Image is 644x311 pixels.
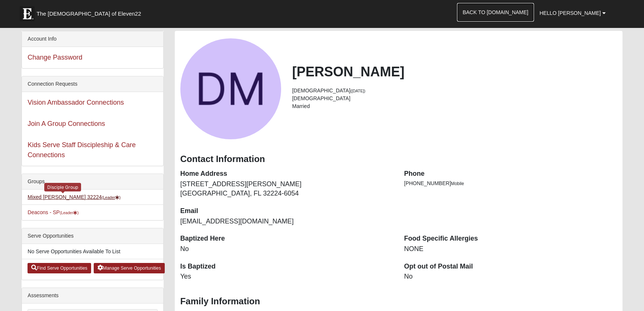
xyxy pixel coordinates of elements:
[16,3,165,21] a: The [DEMOGRAPHIC_DATA] of Eleven22
[534,4,611,22] a: Hello [PERSON_NAME]
[292,64,617,80] h2: [PERSON_NAME]
[94,263,165,273] a: Manage Serve Opportunities
[22,31,163,47] div: Account Info
[22,228,163,244] div: Serve Opportunities
[22,76,163,92] div: Connection Requests
[404,262,617,272] dt: Opt out of Postal Mail
[292,102,617,110] li: Married
[404,244,617,254] dd: NONE
[180,234,393,244] dt: Baptized Here
[180,296,617,307] h3: Family Information
[28,141,136,159] a: Kids Serve Staff Discipleship & Care Connections
[540,10,601,16] span: Hello [PERSON_NAME]
[28,194,120,200] a: Mixed [PERSON_NAME] 32224(Leader)
[180,38,281,139] a: View Fullsize Photo
[36,10,141,18] span: The [DEMOGRAPHIC_DATA] of Eleven22
[180,262,393,272] dt: Is Baptized
[102,195,121,200] small: (Leader )
[451,181,464,186] span: Mobile
[28,54,82,61] a: Change Password
[404,234,617,244] dt: Food Specific Allergies
[44,183,81,191] div: Disciple Group
[22,174,163,190] div: Groups
[180,244,393,254] dd: No
[180,180,393,199] dd: [STREET_ADDRESS][PERSON_NAME] [GEOGRAPHIC_DATA], FL 32224-6054
[28,263,91,273] a: Find Serve Opportunities
[180,217,393,226] dd: [EMAIL_ADDRESS][DOMAIN_NAME]
[28,209,78,215] a: Deacons - SP(Leader)
[22,244,163,259] li: No Serve Opportunities Available To List
[60,210,79,215] small: (Leader )
[350,89,365,93] small: ([DATE])
[180,272,393,282] dd: Yes
[22,288,163,304] div: Assessments
[404,272,617,282] dd: No
[404,180,617,187] li: [PHONE_NUMBER]
[404,169,617,179] dt: Phone
[28,99,124,106] a: Vision Ambassador Connections
[180,169,393,179] dt: Home Address
[28,120,105,127] a: Join A Group Connections
[292,95,617,102] li: [DEMOGRAPHIC_DATA]
[457,3,534,22] a: Back to [DOMAIN_NAME]
[292,87,617,95] li: [DEMOGRAPHIC_DATA]
[180,206,393,216] dt: Email
[180,154,617,165] h3: Contact Information
[20,6,35,21] img: Eleven22 logo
